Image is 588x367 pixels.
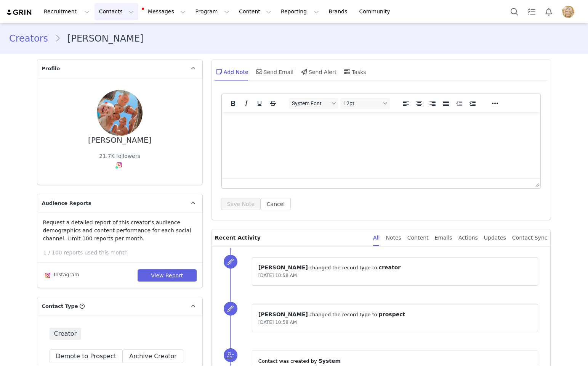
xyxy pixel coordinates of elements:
span: 12pt [343,100,381,106]
p: ⁨ ⁩ changed the record type to ⁨ ⁩ [258,311,532,319]
button: Align center [413,98,426,109]
button: Save Note [221,198,261,210]
div: Actions [458,229,478,246]
button: Notifications [540,3,557,20]
span: [DATE] 10:58 AM [258,320,297,325]
iframe: Rich Text Area [222,112,541,179]
div: Add Note [215,63,248,81]
a: Brands [324,3,354,20]
span: creator [379,264,401,270]
img: instagram.svg [116,162,122,168]
div: Tasks [343,63,366,81]
button: Reporting [276,3,324,20]
div: Emails [435,229,452,246]
button: Font sizes [340,98,390,109]
p: ⁨ ⁩ changed the record type to ⁨ ⁩ [258,264,532,272]
button: Search [506,3,523,20]
span: Contact Type [42,303,78,310]
span: Audience Reports [42,200,91,207]
button: Demote to Prospect [50,349,123,363]
div: Press the Up and Down arrow keys to resize the editor. [532,179,540,188]
div: All [373,229,380,246]
button: Strikethrough [266,98,279,109]
span: Creator [50,328,82,340]
p: 1 / 100 reports used this month [43,249,202,257]
button: Content [234,3,276,20]
a: Creators [9,32,55,45]
button: Fonts [289,98,338,109]
span: [PERSON_NAME] [258,311,308,317]
button: Decrease indent [453,98,466,109]
button: Bold [226,98,239,109]
span: System Font [292,100,329,106]
div: [PERSON_NAME] [88,136,151,145]
button: Align right [426,98,439,109]
div: Send Alert [300,63,336,81]
button: Increase indent [466,98,479,109]
button: Program [191,3,234,20]
button: Messages [139,3,190,20]
button: Italic [240,98,253,109]
button: Underline [253,98,266,109]
span: [DATE] 10:58 AM [258,273,297,278]
button: Recruitment [39,3,94,20]
img: fa50a5ff-b225-47c6-862b-d8c39eab2f4f.jpg [97,90,143,136]
button: Profile [558,6,582,18]
img: 57e6ff3d-1b6d-468a-ba86-2bd98c03db29.jpg [562,6,574,18]
p: Request a detailed report of this creator's audience demographics and content performance for eac... [43,219,197,243]
img: grin logo [6,9,33,16]
div: Updates [484,229,506,246]
a: Tasks [523,3,540,20]
div: Notes [386,229,401,246]
span: Profile [42,65,60,72]
span: [PERSON_NAME] [258,264,308,270]
a: Community [355,3,398,20]
p: Recent Activity [215,229,367,246]
div: 21.7K followers [99,152,140,160]
div: Send Email [255,63,294,81]
button: Cancel [261,198,291,210]
button: Align left [399,98,412,109]
button: View Report [138,269,197,282]
span: System [319,358,341,364]
div: Instagram [43,271,79,280]
button: Contacts [95,3,138,20]
span: prospect [379,311,405,317]
div: Contact Sync [512,229,548,246]
button: Archive Creator [123,349,183,363]
button: Justify [439,98,452,109]
img: instagram.svg [45,272,51,278]
p: Contact was created by ⁨ ⁩ [258,357,532,365]
button: Reveal or hide additional toolbar items [489,98,501,109]
div: Content [407,229,429,246]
